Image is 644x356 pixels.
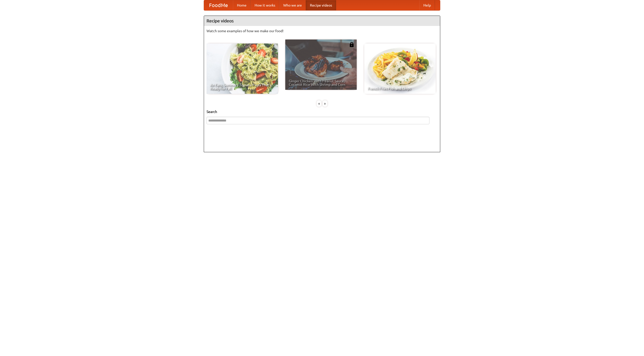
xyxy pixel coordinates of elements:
[419,0,435,10] a: Help
[210,83,274,90] span: An Easy, Summery Tomato Pasta That's Ready for Fall
[323,100,327,107] div: »
[364,44,436,94] a: French Fries Fish and Chips
[207,109,437,114] h5: Search
[349,42,354,47] img: 483408.png
[204,0,233,10] a: FoodMe
[233,0,251,10] a: Home
[251,0,279,10] a: How it works
[368,87,432,90] span: French Fries Fish and Chips
[207,28,437,33] p: Watch some examples of how we make our food!
[317,100,321,107] div: «
[306,0,336,10] a: Recipe videos
[204,16,440,26] h4: Recipe videos
[279,0,306,10] a: Who we are
[207,44,278,94] a: An Easy, Summery Tomato Pasta That's Ready for Fall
